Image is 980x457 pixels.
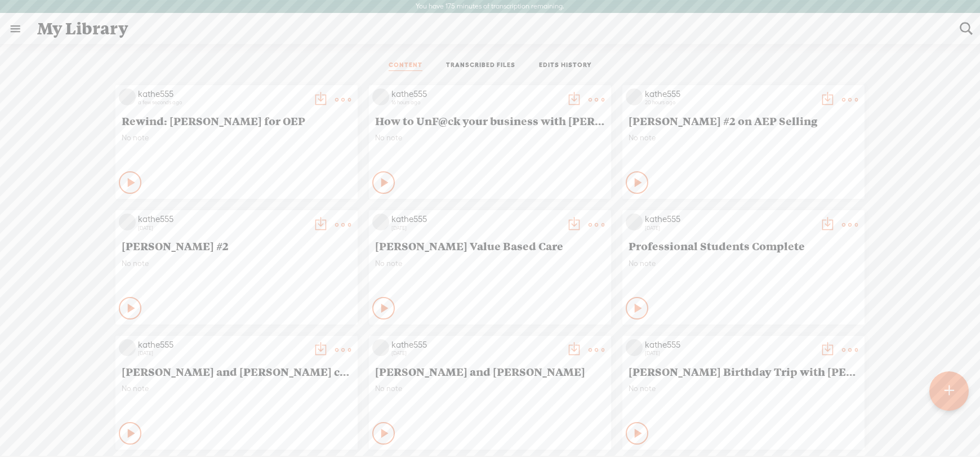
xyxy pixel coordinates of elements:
[629,239,858,252] span: Professional Students Complete
[391,99,560,106] div: 16 hours ago
[122,365,351,378] span: [PERSON_NAME] and [PERSON_NAME] complete
[629,259,858,268] span: No note
[138,214,307,225] div: kathe555
[626,88,643,105] img: videoLoading.png
[391,214,560,225] div: kathe555
[391,88,560,100] div: kathe555
[119,339,136,356] img: videoLoading.png
[122,259,351,268] span: No note
[626,214,643,230] img: videoLoading.png
[122,133,351,143] span: No note
[375,259,605,268] span: No note
[138,225,307,232] div: [DATE]
[375,133,605,143] span: No note
[372,339,389,356] img: videoLoading.png
[122,114,351,127] span: Rewind: [PERSON_NAME] for OEP
[645,99,814,106] div: 20 hours ago
[138,350,307,357] div: [DATE]
[372,214,389,230] img: videoLoading.png
[138,99,307,106] div: a few seconds ago
[626,339,643,356] img: videoLoading.png
[629,384,858,393] span: No note
[391,339,560,350] div: kathe555
[122,239,351,252] span: [PERSON_NAME] #2
[539,61,592,71] a: EDITS HISTORY
[375,114,605,127] span: How to UnF@ck your business with [PERSON_NAME] and [PERSON_NAME]
[629,114,858,127] span: [PERSON_NAME] #2 on AEP Selling
[391,350,560,357] div: [DATE]
[629,365,858,378] span: [PERSON_NAME] Birthday Trip with [PERSON_NAME]
[375,239,605,252] span: [PERSON_NAME] Value Based Care
[645,350,814,357] div: [DATE]
[138,88,307,100] div: kathe555
[446,61,515,71] a: TRANSCRIBED FILES
[29,14,952,43] div: My Library
[389,61,422,71] a: CONTENT
[138,339,307,350] div: kathe555
[375,384,605,393] span: No note
[119,214,136,230] img: videoLoading.png
[629,133,858,143] span: No note
[645,214,814,225] div: kathe555
[645,225,814,232] div: [DATE]
[391,225,560,232] div: [DATE]
[645,88,814,100] div: kathe555
[416,2,564,11] label: You have 175 minutes of transcription remaining.
[645,339,814,350] div: kathe555
[122,384,351,393] span: No note
[119,88,136,105] img: videoLoading.png
[375,365,605,378] span: [PERSON_NAME] and [PERSON_NAME]
[372,88,389,105] img: videoLoading.png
